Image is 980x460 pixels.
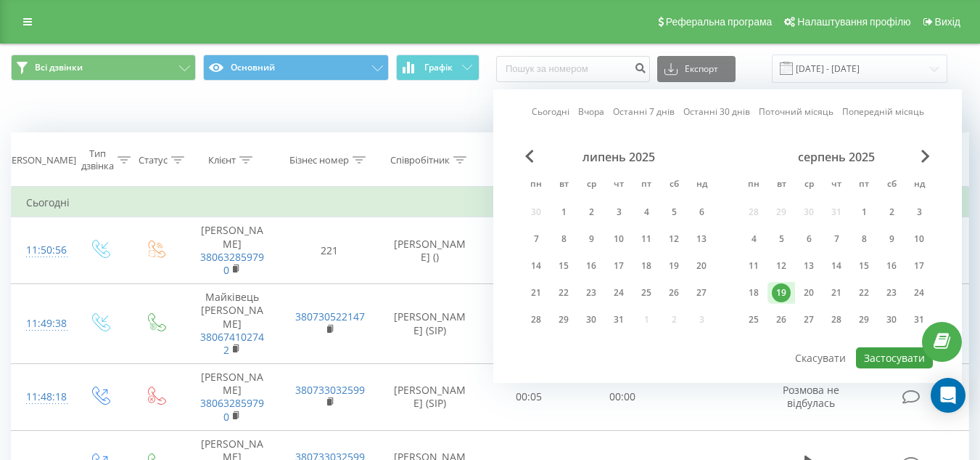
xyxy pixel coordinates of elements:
[390,154,450,166] div: Співробітник
[527,283,545,302] div: 21
[759,105,833,118] a: Поточний місяць
[580,174,602,196] abbr: середа
[608,174,630,196] abbr: четвер
[740,228,767,250] div: пн 4 серп 2025 р.
[577,201,605,223] div: ср 2 лип 2025 р.
[660,228,688,250] div: сб 12 лип 2025 р.
[823,309,850,331] div: чт 28 серп 2025 р.
[910,203,928,222] div: 3
[396,55,479,81] button: Графік
[664,283,683,302] div: 26
[664,257,683,275] div: 19
[554,283,573,302] div: 22
[910,283,928,302] div: 24
[905,255,933,277] div: нд 17 серп 2025 р.
[799,310,818,329] div: 27
[609,283,628,302] div: 24
[744,230,763,249] div: 4
[772,230,791,249] div: 5
[850,255,878,277] div: пт 15 серп 2025 р.
[482,364,576,431] td: 00:05
[910,257,928,275] div: 17
[609,230,628,249] div: 10
[200,396,264,423] a: 380632859790
[740,255,767,277] div: пн 11 серп 2025 р.
[740,309,767,331] div: пн 25 серп 2025 р.
[482,217,576,284] td: 00:00
[525,150,534,163] span: Previous Month
[12,188,969,217] td: Сьогодні
[740,150,933,164] div: серпень 2025
[637,203,656,222] div: 4
[823,228,850,250] div: чт 7 серп 2025 р.
[905,282,933,304] div: нд 24 серп 2025 р.
[878,201,905,223] div: сб 2 серп 2025 р.
[635,174,657,196] abbr: п’ятниця
[184,364,281,431] td: [PERSON_NAME]
[910,310,928,329] div: 31
[522,309,550,331] div: пн 28 лип 2025 р.
[657,56,736,82] button: Експорт
[200,330,264,357] a: 380674102742
[527,310,545,329] div: 28
[744,257,763,275] div: 11
[609,203,628,222] div: 3
[553,174,575,196] abbr: вівторок
[882,310,901,329] div: 30
[203,55,388,81] button: Основний
[823,282,850,304] div: чт 21 серп 2025 р.
[550,201,577,223] div: вт 1 лип 2025 р.
[582,203,601,222] div: 2
[827,257,846,275] div: 14
[905,201,933,223] div: нд 3 серп 2025 р.
[799,230,818,249] div: 6
[878,255,905,277] div: сб 16 серп 2025 р.
[289,154,349,166] div: Бізнес номер
[882,230,901,249] div: 9
[666,16,773,28] span: Реферальна програма
[855,283,873,302] div: 22
[527,230,545,249] div: 7
[637,257,656,275] div: 18
[827,283,846,302] div: 21
[688,228,715,250] div: нд 13 лип 2025 р.
[664,203,683,222] div: 5
[184,284,281,364] td: Майківець [PERSON_NAME]
[522,282,550,304] div: пн 21 лип 2025 р.
[882,257,901,275] div: 16
[609,310,628,329] div: 31
[578,105,604,118] a: Вчора
[378,217,482,284] td: [PERSON_NAME] ()
[81,148,114,172] div: Тип дзвінка
[609,257,628,275] div: 17
[881,174,902,196] abbr: субота
[295,383,365,397] a: 380733032599
[855,203,873,222] div: 1
[554,257,573,275] div: 15
[743,174,765,196] abbr: понеділок
[582,230,601,249] div: 9
[554,230,573,249] div: 8
[772,283,791,302] div: 19
[582,283,601,302] div: 23
[850,309,878,331] div: пт 29 серп 2025 р.
[795,255,823,277] div: ср 13 серп 2025 р.
[798,174,820,196] abbr: середа
[577,282,605,304] div: ср 23 лип 2025 р.
[856,347,933,368] button: Застосувати
[692,257,711,275] div: 20
[787,347,854,368] button: Скасувати
[783,383,839,410] span: Розмова не відбулась
[577,228,605,250] div: ср 9 лип 2025 р.
[660,282,688,304] div: сб 26 лип 2025 р.
[827,310,846,329] div: 28
[660,201,688,223] div: сб 5 лип 2025 р.
[825,174,847,196] abbr: четвер
[550,282,577,304] div: вт 22 лип 2025 р.
[664,230,683,249] div: 12
[795,228,823,250] div: ср 6 серп 2025 р.
[281,217,378,284] td: 221
[35,62,83,73] span: Всі дзвінки
[582,257,601,275] div: 16
[200,250,264,277] a: 380632859790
